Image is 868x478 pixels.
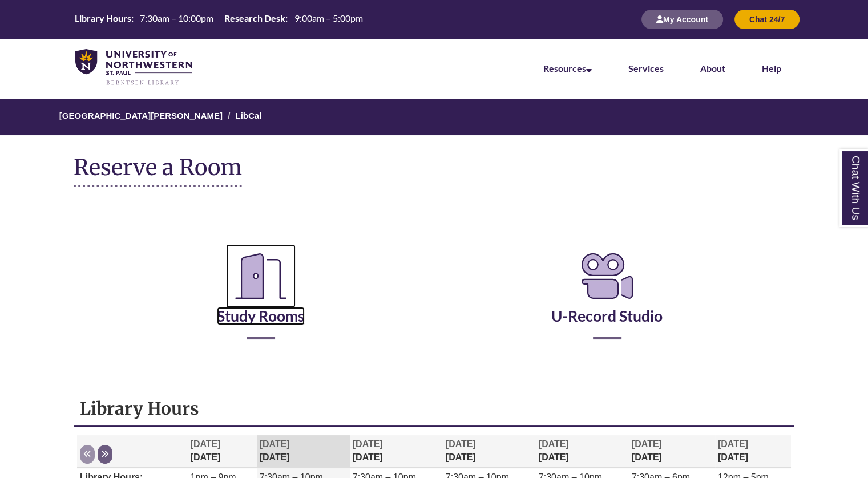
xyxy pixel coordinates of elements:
a: Resources [543,63,592,74]
span: [DATE] [353,439,383,449]
span: 9:00am – 5:00pm [294,13,363,23]
span: 7:30am – 10:00pm [140,13,213,23]
span: [DATE] [539,439,569,449]
span: [DATE] [632,439,662,449]
span: [DATE] [260,439,290,449]
th: [DATE] [188,435,257,468]
a: LibCal [235,111,261,120]
a: Chat 24/7 [734,14,800,24]
a: Help [762,63,781,74]
th: [DATE] [536,435,629,468]
th: [DATE] [629,435,715,468]
a: Hours Today [70,12,367,27]
a: Services [628,63,664,74]
th: Research Desk: [220,12,289,25]
h1: Reserve a Room [74,155,242,187]
span: [DATE] [446,439,476,449]
span: [DATE] [191,439,221,449]
th: Library Hours: [70,12,135,25]
th: [DATE] [350,435,443,468]
button: My Account [641,10,723,29]
th: [DATE] [443,435,536,468]
nav: Breadcrumb [74,99,794,135]
a: U-Record Studio [551,278,663,325]
a: Study Rooms [217,278,305,325]
a: My Account [641,14,723,24]
a: About [700,63,725,74]
img: UNWSP Library Logo [75,49,192,86]
span: [DATE] [718,439,748,449]
button: Next week [98,445,112,464]
th: [DATE] [715,435,791,468]
th: [DATE] [257,435,350,468]
button: Chat 24/7 [734,10,800,29]
button: Previous week [80,445,95,464]
div: Reserve a Room [74,216,794,373]
h1: Library Hours [80,398,788,419]
a: [GEOGRAPHIC_DATA][PERSON_NAME] [59,111,223,120]
table: Hours Today [70,12,367,26]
